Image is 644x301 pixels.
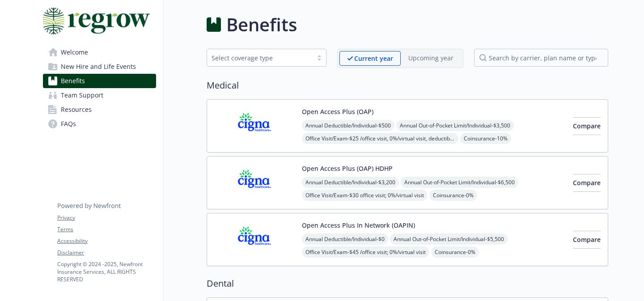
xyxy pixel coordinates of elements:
span: Compare [573,235,601,244]
a: Privacy [57,214,156,222]
div: Select coverage type [212,53,308,63]
a: Benefits [43,74,156,88]
a: Team Support [43,88,156,102]
span: Annual Deductible/Individual - $3,200 [302,177,399,188]
button: Compare [573,174,601,192]
span: Annual Deductible/Individual - $500 [302,120,394,131]
p: Upcoming year [408,53,453,63]
h1: Benefits [226,11,297,38]
button: Open Access Plus (OAP) HDHP [302,164,393,173]
span: Team Support [61,88,103,102]
span: Annual Out-of-Pocket Limit/Individual - $3,500 [396,120,514,131]
p: Copyright © 2024 - 2025 , Newfront Insurance Services, ALL RIGHTS RESERVED [57,260,156,283]
span: Resources [61,102,92,117]
a: Terms [57,225,156,233]
button: Compare [573,117,601,135]
p: Current year [354,54,393,63]
img: CIGNA carrier logo [214,164,295,202]
span: Welcome [61,45,88,59]
span: Coinsurance - 0% [431,246,479,258]
a: Welcome [43,45,156,59]
span: Compare [573,178,601,187]
a: FAQs [43,117,156,131]
button: Open Access Plus (OAP) [302,107,373,116]
span: Annual Out-of-Pocket Limit/Individual - $5,500 [390,233,508,245]
input: search by carrier, plan name or type [474,49,608,67]
img: CIGNA carrier logo [214,220,295,259]
span: Upcoming year [401,51,461,66]
span: Annual Out-of-Pocket Limit/Individual - $6,500 [401,177,518,188]
button: Open Access Plus In Network (OAPIN) [302,220,415,230]
span: Office Visit/Exam - $45 /office visit; 0%/virtual visit [302,246,429,258]
a: Disclaimer [57,249,156,257]
img: CIGNA carrier logo [214,107,295,145]
a: New Hire and Life Events [43,59,156,74]
span: Compare [573,122,601,130]
span: New Hire and Life Events [61,59,136,74]
span: Coinsurance - 10% [460,133,511,144]
span: Annual Deductible/Individual - $0 [302,233,388,245]
span: Benefits [61,74,85,88]
span: Office Visit/Exam - $25 /office visit, 0%/virtual visit, deductible does not apply [302,133,458,144]
span: Office Visit/Exam - $30 office visit; 0%/virtual visit [302,190,428,201]
span: FAQs [61,117,76,131]
span: Coinsurance - 0% [429,190,477,201]
h2: Dental [207,277,608,290]
a: Resources [43,102,156,117]
a: Accessibility [57,237,156,245]
button: Compare [573,231,601,249]
h2: Medical [207,79,608,92]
